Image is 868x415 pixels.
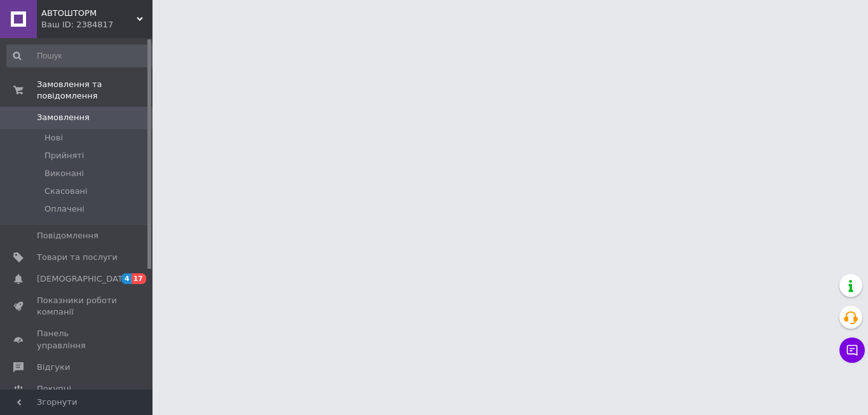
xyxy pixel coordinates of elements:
[44,150,84,161] span: Прийняті
[41,19,153,31] div: Ваш ID: 2384817
[121,273,132,284] span: 4
[44,132,63,144] span: Нові
[44,168,84,179] span: Виконані
[839,337,865,363] button: Чат з покупцем
[6,44,157,67] input: Пошук
[41,8,137,19] span: АВТОШТОРМ
[37,230,98,242] span: Повідомлення
[132,273,146,284] span: 17
[44,186,88,197] span: Скасовані
[37,362,70,373] span: Відгуки
[44,203,85,215] span: Оплачені
[37,295,118,318] span: Показники роботи компанії
[37,328,118,351] span: Панель управління
[37,273,131,285] span: [DEMOGRAPHIC_DATA]
[37,252,118,263] span: Товари та послуги
[37,383,71,395] span: Покупці
[37,79,153,102] span: Замовлення та повідомлення
[37,112,90,123] span: Замовлення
